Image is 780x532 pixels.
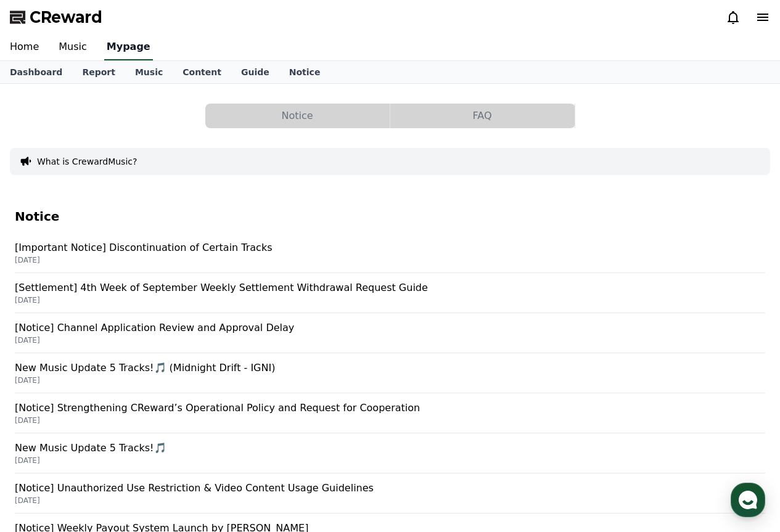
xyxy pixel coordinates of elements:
a: [Settlement] 4th Week of September Weekly Settlement Withdrawal Request Guide [DATE] [15,273,765,313]
a: New Music Update 5 Tracks!🎵 [DATE] [15,433,765,473]
a: [Notice] Channel Application Review and Approval Delay [DATE] [15,313,765,353]
a: Mypage [104,35,153,60]
p: [Notice] Channel Application Review and Approval Delay [15,321,765,335]
p: [DATE] [15,255,765,265]
a: Notice [279,61,330,83]
a: [Important Notice] Discontinuation of Certain Tracks [DATE] [15,233,765,273]
p: [DATE] [15,335,765,345]
a: Messages [81,391,159,422]
a: Music [125,61,173,83]
p: [Notice] Strengthening CReward’s Operational Policy and Request for Cooperation [15,401,765,415]
a: Report [72,61,125,83]
p: New Music Update 5 Tracks!🎵 (Midnight Drift - IGNI) [15,361,765,375]
button: FAQ [390,104,575,128]
p: [DATE] [15,496,765,505]
p: [DATE] [15,415,765,425]
button: Notice [205,104,390,128]
p: [Settlement] 4th Week of September Weekly Settlement Withdrawal Request Guide [15,280,765,295]
span: Messages [102,410,139,420]
p: [DATE] [15,375,765,385]
a: [Notice] Unauthorized Use Restriction & Video Content Usage Guidelines [DATE] [15,473,765,514]
a: [Notice] Strengthening CReward’s Operational Policy and Request for Cooperation [DATE] [15,393,765,433]
button: What is CrewardMusic? [37,155,137,168]
p: [Notice] Unauthorized Use Restriction & Video Content Usage Guidelines [15,481,765,496]
p: [Important Notice] Discontinuation of Certain Tracks [15,240,765,255]
span: Home [31,409,53,419]
a: CReward [10,7,102,27]
a: Music [49,35,97,60]
a: Settings [159,391,237,422]
a: New Music Update 5 Tracks!🎵 (Midnight Drift - IGNI) [DATE] [15,353,765,393]
a: Guide [231,61,279,83]
a: Home [4,391,81,422]
a: Content [173,61,231,83]
a: FAQ [390,104,575,128]
p: New Music Update 5 Tracks!🎵 [15,441,765,456]
p: [DATE] [15,295,765,305]
span: CReward [30,7,102,27]
p: [DATE] [15,456,765,465]
a: Notice [205,104,390,128]
span: Settings [183,409,213,419]
h4: Notice [15,210,765,223]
